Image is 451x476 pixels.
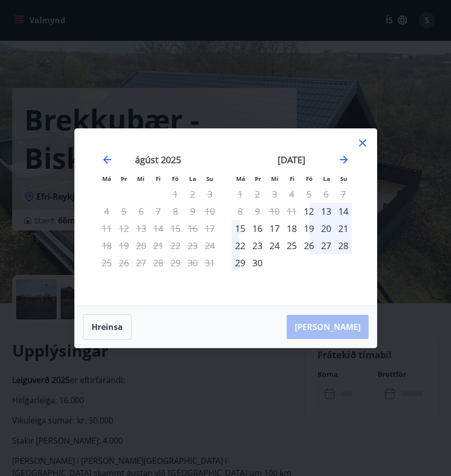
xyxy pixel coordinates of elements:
td: Not available. laugardagur, 16. ágúst 2025 [184,220,201,237]
small: La [189,175,196,182]
small: Fö [306,175,312,182]
div: 23 [249,237,266,254]
td: Not available. mánudagur, 18. ágúst 2025 [98,237,115,254]
div: 29 [232,254,249,271]
td: Choose þriðjudagur, 16. september 2025 as your check-in date. It’s available. [249,220,266,237]
div: 21 [335,220,352,237]
div: 15 [232,220,249,237]
div: 28 [335,237,352,254]
td: Choose sunnudagur, 14. september 2025 as your check-in date. It’s available. [335,203,352,220]
div: Calendar [87,141,365,294]
small: Má [236,175,245,182]
div: 20 [318,220,335,237]
div: 19 [300,220,318,237]
td: Not available. föstudagur, 1. ágúst 2025 [167,185,184,203]
td: Not available. þriðjudagur, 12. ágúst 2025 [115,220,132,237]
td: Not available. mánudagur, 4. ágúst 2025 [98,203,115,220]
td: Not available. fimmtudagur, 21. ágúst 2025 [150,237,167,254]
td: Not available. sunnudagur, 31. ágúst 2025 [201,254,218,271]
td: Choose laugardagur, 27. september 2025 as your check-in date. It’s available. [318,237,335,254]
td: Not available. þriðjudagur, 2. september 2025 [249,185,266,203]
small: Su [340,175,347,182]
td: Not available. fimmtudagur, 11. september 2025 [283,203,300,220]
td: Not available. mánudagur, 11. ágúst 2025 [98,220,115,237]
td: Not available. sunnudagur, 24. ágúst 2025 [201,237,218,254]
td: Not available. fimmtudagur, 4. september 2025 [283,185,300,203]
td: Not available. miðvikudagur, 27. ágúst 2025 [132,254,150,271]
td: Not available. miðvikudagur, 3. september 2025 [266,185,283,203]
div: Move backward to switch to the previous month. [101,154,113,166]
td: Not available. þriðjudagur, 26. ágúst 2025 [115,254,132,271]
div: 22 [232,237,249,254]
div: Move forward to switch to the next month. [338,154,350,166]
strong: ágúst 2025 [135,154,181,166]
td: Not available. miðvikudagur, 13. ágúst 2025 [132,220,150,237]
small: Þr [121,175,127,182]
td: Not available. þriðjudagur, 5. ágúst 2025 [115,203,132,220]
small: La [323,175,330,182]
td: Not available. föstudagur, 15. ágúst 2025 [167,220,184,237]
td: Choose sunnudagur, 28. september 2025 as your check-in date. It’s available. [335,237,352,254]
td: Choose laugardagur, 20. september 2025 as your check-in date. It’s available. [318,220,335,237]
div: 16 [249,220,266,237]
td: Not available. þriðjudagur, 9. september 2025 [249,203,266,220]
strong: [DATE] [278,154,305,166]
td: Not available. þriðjudagur, 19. ágúst 2025 [115,237,132,254]
td: Choose sunnudagur, 21. september 2025 as your check-in date. It’s available. [335,220,352,237]
td: Choose mánudagur, 15. september 2025 as your check-in date. It’s available. [232,220,249,237]
small: Mi [137,175,145,182]
td: Choose föstudagur, 12. september 2025 as your check-in date. It’s available. [300,203,318,220]
td: Choose föstudagur, 26. september 2025 as your check-in date. It’s available. [300,237,318,254]
div: 18 [283,220,300,237]
td: Not available. sunnudagur, 17. ágúst 2025 [201,220,218,237]
small: Fi [290,175,295,182]
small: Fö [172,175,178,182]
td: Not available. miðvikudagur, 10. september 2025 [266,203,283,220]
small: Fi [156,175,161,182]
td: Not available. föstudagur, 22. ágúst 2025 [167,237,184,254]
td: Not available. föstudagur, 8. ágúst 2025 [167,203,184,220]
td: Not available. miðvikudagur, 20. ágúst 2025 [132,237,150,254]
td: Not available. fimmtudagur, 7. ágúst 2025 [150,203,167,220]
td: Choose mánudagur, 29. september 2025 as your check-in date. It’s available. [232,254,249,271]
small: Þr [255,175,261,182]
div: 30 [249,254,266,271]
div: 26 [300,237,318,254]
td: Choose miðvikudagur, 24. september 2025 as your check-in date. It’s available. [266,237,283,254]
td: Choose mánudagur, 22. september 2025 as your check-in date. It’s available. [232,237,249,254]
div: 27 [318,237,335,254]
td: Not available. föstudagur, 5. september 2025 [300,185,318,203]
td: Not available. fimmtudagur, 14. ágúst 2025 [150,220,167,237]
div: 13 [318,203,335,220]
button: Hreinsa [83,314,131,340]
td: Not available. laugardagur, 30. ágúst 2025 [184,254,201,271]
div: Aðeins innritun í boði [300,203,318,220]
small: Má [102,175,111,182]
td: Choose þriðjudagur, 30. september 2025 as your check-in date. It’s available. [249,254,266,271]
small: Mi [271,175,279,182]
td: Choose miðvikudagur, 17. september 2025 as your check-in date. It’s available. [266,220,283,237]
td: Choose fimmtudagur, 25. september 2025 as your check-in date. It’s available. [283,237,300,254]
td: Not available. fimmtudagur, 28. ágúst 2025 [150,254,167,271]
td: Choose laugardagur, 13. september 2025 as your check-in date. It’s available. [318,203,335,220]
td: Not available. mánudagur, 8. september 2025 [232,203,249,220]
td: Not available. föstudagur, 29. ágúst 2025 [167,254,184,271]
div: 25 [283,237,300,254]
div: 17 [266,220,283,237]
td: Not available. miðvikudagur, 6. ágúst 2025 [132,203,150,220]
td: Not available. sunnudagur, 3. ágúst 2025 [201,185,218,203]
small: Su [206,175,213,182]
td: Not available. sunnudagur, 7. september 2025 [335,185,352,203]
td: Not available. sunnudagur, 10. ágúst 2025 [201,203,218,220]
div: 14 [335,203,352,220]
td: Not available. mánudagur, 25. ágúst 2025 [98,254,115,271]
td: Not available. mánudagur, 1. september 2025 [232,185,249,203]
td: Choose fimmtudagur, 18. september 2025 as your check-in date. It’s available. [283,220,300,237]
td: Not available. laugardagur, 9. ágúst 2025 [184,203,201,220]
td: Choose þriðjudagur, 23. september 2025 as your check-in date. It’s available. [249,237,266,254]
td: Not available. laugardagur, 6. september 2025 [318,185,335,203]
td: Choose föstudagur, 19. september 2025 as your check-in date. It’s available. [300,220,318,237]
td: Not available. laugardagur, 23. ágúst 2025 [184,237,201,254]
td: Not available. laugardagur, 2. ágúst 2025 [184,185,201,203]
div: 24 [266,237,283,254]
